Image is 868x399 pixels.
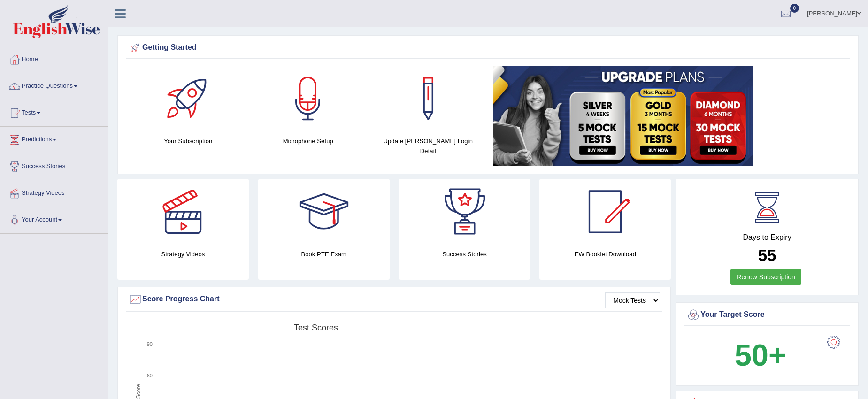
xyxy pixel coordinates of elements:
[0,73,108,97] a: Practice Questions
[133,136,244,146] h4: Your Subscription
[147,341,153,347] text: 90
[493,66,753,166] img: small5.jpg
[0,180,108,204] a: Strategy Videos
[686,233,848,242] h4: Days to Expiry
[539,249,671,259] h4: EW Booklet Download
[758,246,776,264] b: 55
[258,249,390,259] h4: Book PTE Exam
[253,136,364,146] h4: Microphone Setup
[135,384,142,399] tspan: Score
[0,207,108,230] a: Your Account
[373,136,484,156] h4: Update [PERSON_NAME] Login Detail
[730,269,801,285] a: Renew Subscription
[735,338,786,372] b: 50+
[399,249,530,259] h4: Success Stories
[790,4,799,13] span: 0
[686,308,848,322] div: Your Target Score
[117,249,249,259] h4: Strategy Videos
[128,292,660,307] div: Score Progress Chart
[0,46,108,70] a: Home
[0,153,108,177] a: Success Stories
[147,373,153,378] text: 60
[0,127,108,150] a: Predictions
[0,100,108,123] a: Tests
[294,323,338,332] tspan: Test scores
[128,41,848,55] div: Getting Started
